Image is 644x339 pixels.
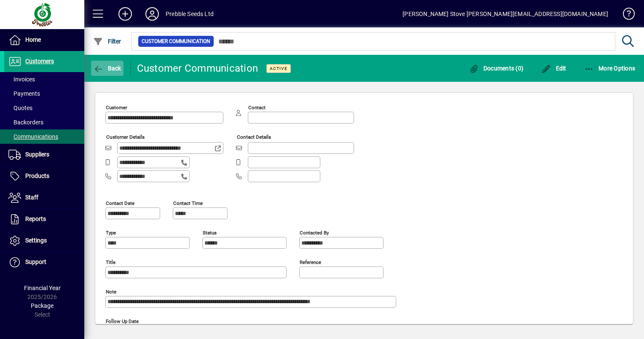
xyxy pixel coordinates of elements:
[8,76,35,83] span: Invoices
[248,105,266,110] mat-label: Contact
[25,215,46,222] span: Reports
[106,318,139,324] mat-label: Follow up date
[25,237,47,244] span: Settings
[300,229,329,235] mat-label: Contacted by
[106,259,115,265] mat-label: Title
[25,258,46,265] span: Support
[25,36,41,43] span: Home
[106,200,134,206] mat-label: Contact date
[142,37,210,46] span: Customer Communication
[4,252,84,273] a: Support
[4,86,84,101] a: Payments
[112,6,139,22] button: Add
[467,61,526,76] button: Documents (0)
[203,229,217,235] mat-label: Status
[106,229,116,235] mat-label: Type
[84,61,131,76] app-page-header-button: Back
[139,6,166,22] button: Profile
[31,302,54,309] span: Package
[8,105,32,111] span: Quotes
[25,58,54,65] span: Customers
[137,62,258,75] div: Customer Communication
[93,65,121,72] span: Back
[91,34,123,49] button: Filter
[24,285,61,291] span: Financial Year
[4,101,84,115] a: Quotes
[4,144,84,165] a: Suppliers
[166,7,214,21] div: Prebble Seeds Ltd
[270,66,287,71] span: Active
[582,61,638,76] button: More Options
[4,187,84,208] a: Staff
[4,72,84,86] a: Invoices
[91,61,123,76] button: Back
[539,61,569,76] button: Edit
[106,105,127,110] mat-label: Customer
[617,2,633,29] a: Knowledge Base
[469,65,523,72] span: Documents (0)
[106,288,116,294] mat-label: Note
[8,119,43,126] span: Backorders
[300,259,321,265] mat-label: Reference
[4,209,84,230] a: Reports
[25,194,38,201] span: Staff
[93,38,121,45] span: Filter
[4,230,84,251] a: Settings
[584,65,636,72] span: More Options
[4,115,84,129] a: Backorders
[25,172,49,179] span: Products
[402,7,608,21] div: [PERSON_NAME] Stove [PERSON_NAME][EMAIL_ADDRESS][DOMAIN_NAME]
[25,151,49,158] span: Suppliers
[8,133,58,140] span: Communications
[4,166,84,187] a: Products
[541,65,566,72] span: Edit
[8,90,40,97] span: Payments
[4,129,84,144] a: Communications
[4,30,84,51] a: Home
[173,200,203,206] mat-label: Contact time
